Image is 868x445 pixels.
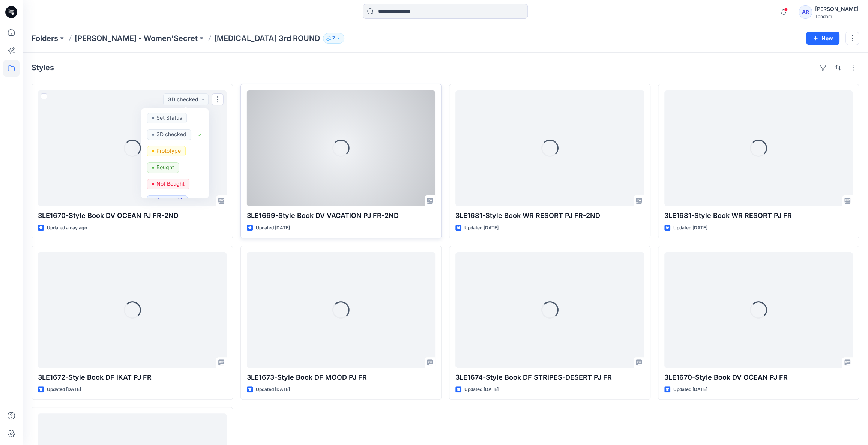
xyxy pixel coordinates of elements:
[664,372,853,383] p: 3LE1670-Style Book DV OCEAN PJ FR
[156,179,185,189] p: Not Bought
[455,210,644,221] p: 3LE1681-Style Book WR RESORT PJ FR-2ND
[323,33,344,44] button: 7
[38,210,227,221] p: 3LE1670-Style Book DV OCEAN PJ FR-2ND
[256,224,290,232] p: Updated [DATE]
[455,372,644,383] p: 3LE1674-Style Book DF STRIPES-DESERT PJ FR
[247,210,436,221] p: 3LE1669-Style Book DV VACATION PJ FR-2ND
[156,146,181,156] p: Prototype
[156,195,183,205] p: Approval 1
[47,224,87,232] p: Updated a day ago
[75,33,198,44] a: [PERSON_NAME] - Women'Secret
[156,113,182,123] p: Set Status
[673,386,707,394] p: Updated [DATE]
[464,386,499,394] p: Updated [DATE]
[156,129,186,139] p: 3D checked
[673,224,707,232] p: Updated [DATE]
[799,5,812,19] div: AR
[38,372,227,383] p: 3LE1672-Style Book DF IKAT PJ FR
[32,33,58,44] a: Folders
[815,5,859,14] div: [PERSON_NAME]
[247,372,436,383] p: 3LE1673-Style Book DF MOOD PJ FR
[214,33,320,44] p: [MEDICAL_DATA] 3rd ROUND
[464,224,499,232] p: Updated [DATE]
[32,63,54,72] h4: Styles
[332,34,335,42] p: 7
[256,386,290,394] p: Updated [DATE]
[664,210,853,221] p: 3LE1681-Style Book WR RESORT PJ FR
[156,162,174,172] p: Bought
[815,14,859,19] div: Tendam
[47,386,81,394] p: Updated [DATE]
[806,32,839,45] button: New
